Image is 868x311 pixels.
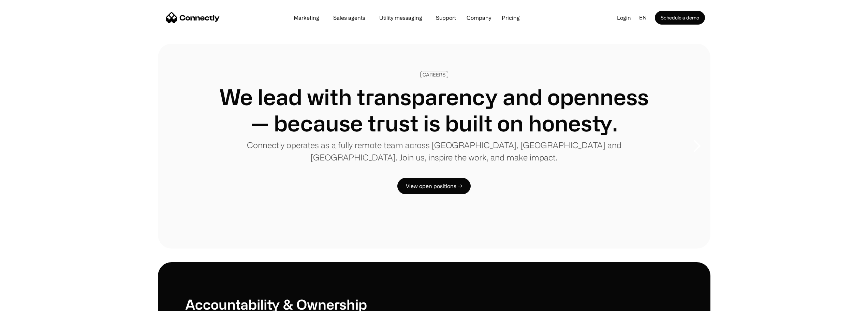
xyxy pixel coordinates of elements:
a: View open positions → [397,178,471,194]
ul: Language list [14,299,41,309]
div: Company [465,13,493,23]
a: Login [612,13,636,23]
h1: We lead with transparency and openness — because trust is built on honesty. [212,84,656,136]
a: home [166,13,220,23]
a: Schedule a demo [655,11,705,25]
div: 1 of 8 [158,44,710,249]
div: Company [467,13,491,23]
a: Pricing [496,15,525,20]
div: en [639,13,647,23]
div: CAREERS [423,72,446,77]
a: Utility messaging [374,15,428,20]
div: en [636,13,655,23]
a: Support [430,15,461,20]
aside: Language selected: English [7,298,41,309]
div: carousel [158,44,710,249]
a: Marketing [288,15,325,20]
p: Connectly operates as a fully remote team across [GEOGRAPHIC_DATA], [GEOGRAPHIC_DATA] and [GEOGRA... [212,139,656,164]
div: next slide [683,112,710,180]
a: Sales agents [328,15,371,20]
